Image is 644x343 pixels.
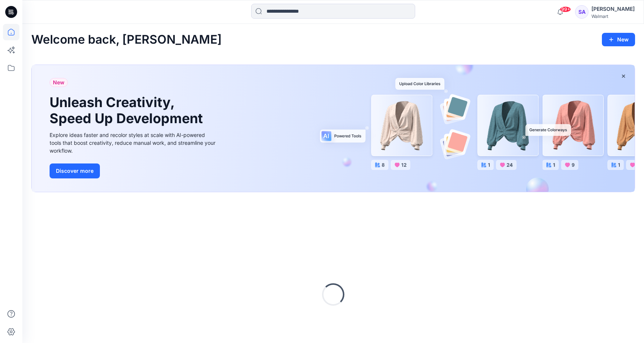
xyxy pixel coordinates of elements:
[50,94,206,127] h1: Unleash Creativity, Speed Up Development
[53,78,64,87] span: New
[31,33,222,47] h2: Welcome back, [PERSON_NAME]
[50,131,217,155] div: Explore ideas faster and recolor styles at scale with AI-powered tools that boost creativity, red...
[591,13,635,19] div: Walmart
[602,33,635,46] button: New
[560,6,571,12] span: 99+
[575,5,588,19] div: SA
[50,163,217,178] a: Discover more
[50,163,100,178] button: Discover more
[591,4,635,13] div: [PERSON_NAME]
